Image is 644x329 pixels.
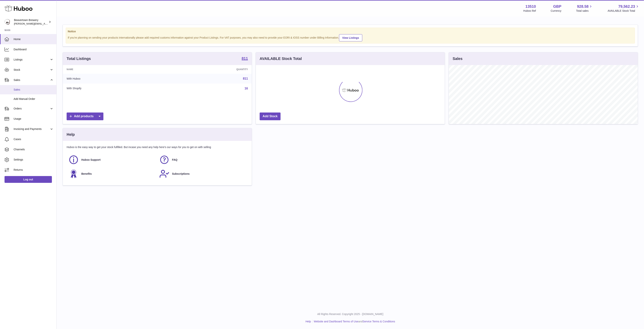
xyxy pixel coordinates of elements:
[260,56,302,61] h3: AVAILABLE Stock Total
[243,77,248,80] a: 811
[608,4,639,13] a: 79,562.23 AVAILABLE Stock Total
[68,169,155,179] a: Benefits
[68,34,633,41] div: If you're planning on sending your products internationally please add required customs informati...
[5,176,52,183] a: Log out
[63,74,165,84] td: With Huboo
[14,48,54,51] span: Dashboard
[577,4,589,9] span: 928.58
[14,107,50,110] span: Orders
[67,113,103,120] a: Add products
[245,87,248,90] a: 16
[67,56,91,61] h3: Total Listings
[14,18,48,26] div: Beavertown Brewery
[14,22,96,25] span: [PERSON_NAME][EMAIL_ADDRESS][PERSON_NAME][DOMAIN_NAME]
[312,320,395,323] li: and
[172,158,178,162] span: FAQ
[14,137,54,141] span: Cases
[618,4,635,9] span: 79,562.23
[14,127,50,131] span: Invoicing and Payments
[523,9,536,13] div: Huboo Ref
[14,97,54,101] span: Add Manual Order
[242,57,248,61] a: 811
[67,145,248,149] p: Huboo is the easy way to get your stock fulfilled. But incase you need any help here's our ways f...
[553,4,561,9] strong: GBP
[608,9,639,13] span: AVAILABLE Stock Total
[81,172,92,176] span: Benefits
[14,68,50,72] span: Stock
[14,88,54,92] span: Sales
[165,65,252,74] th: Quantity
[576,4,593,13] a: 928.58 Total sales
[63,65,165,74] th: Name
[68,30,633,33] strong: Notice
[305,320,311,323] a: Help
[14,58,50,61] span: Listings
[576,9,593,13] span: Total sales
[67,132,75,137] h3: Help
[339,34,362,41] a: View Listings
[172,172,190,176] span: Subscriptions
[159,155,246,165] a: FAQ
[159,169,246,179] a: Subscriptions
[453,56,462,61] h3: Sales
[363,320,395,323] a: Service Terms & Conditions
[5,19,10,25] img: Matthew.McCormack@beavertownbrewery.co.uk
[260,113,281,120] a: Add Stock
[68,155,155,165] a: Huboo Support
[63,84,165,93] td: With Shopify
[14,117,54,121] span: Usage
[314,320,358,323] a: Website and Dashboard Terms of Use
[14,148,54,151] span: Channels
[81,158,101,162] span: Huboo Support
[14,158,54,161] span: Settings
[14,78,50,82] span: Sales
[242,57,248,60] strong: 811
[526,4,536,9] strong: 13510
[60,312,641,316] p: All Rights Reserved. Copyright 2025 - [DOMAIN_NAME]
[14,168,54,172] span: Returns
[14,37,54,41] span: Home
[551,9,562,13] div: Currency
